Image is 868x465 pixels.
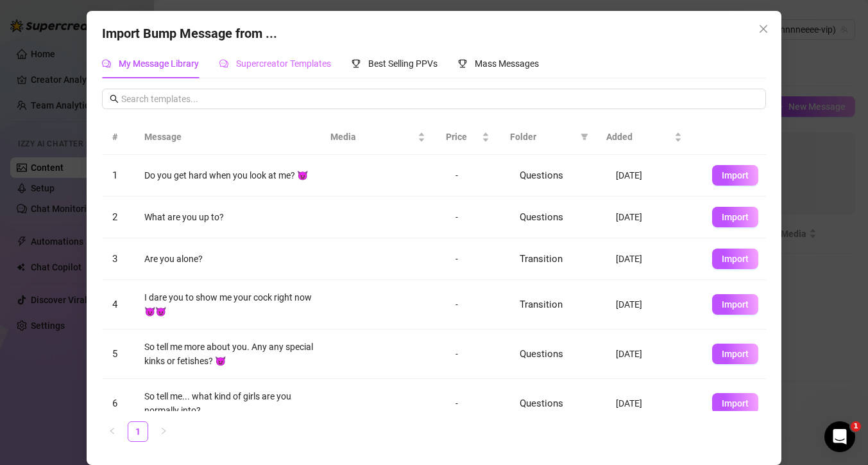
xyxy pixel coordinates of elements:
[102,119,134,155] th: #
[606,155,702,197] td: [DATE]
[144,340,319,368] div: So tell me more about you. Any any special kinks or fetishes? 😈
[722,170,749,180] span: Import
[112,299,117,310] span: 4
[445,238,509,280] td: -
[712,294,758,315] button: Import
[112,170,117,181] span: 1
[445,379,509,428] td: -
[520,299,563,310] span: Transition
[520,170,563,181] span: Questions
[712,165,758,186] button: Import
[712,249,758,269] button: Import
[102,421,123,442] button: left
[520,348,563,360] span: Questions
[352,59,361,68] span: trophy
[144,168,319,182] div: Do you get hard when you look at me? 😈
[153,421,174,442] button: right
[581,133,588,141] span: filter
[722,299,749,310] span: Import
[851,421,861,432] span: 1
[712,207,758,227] button: Import
[102,26,277,41] span: Import Bump Message from ...
[722,254,749,264] span: Import
[330,130,415,144] span: Media
[102,421,123,442] li: Previous Page
[606,280,702,329] td: [DATE]
[445,329,509,379] td: -
[606,238,702,280] td: [DATE]
[153,421,174,442] li: Next Page
[753,19,774,39] button: Close
[112,348,117,360] span: 5
[445,155,509,197] td: -
[712,393,758,414] button: Import
[520,398,563,409] span: Questions
[144,210,319,224] div: What are you up to?
[128,422,148,441] a: 1
[160,427,167,435] span: right
[112,211,117,223] span: 2
[134,119,319,155] th: Message
[112,398,117,409] span: 6
[368,58,438,69] span: Best Selling PPVs
[128,421,148,442] li: 1
[712,344,758,364] button: Import
[219,59,228,68] span: comment
[578,127,591,146] span: filter
[606,329,702,379] td: [DATE]
[606,379,702,428] td: [DATE]
[119,58,199,69] span: My Message Library
[102,59,111,68] span: comment
[596,119,692,155] th: Added
[606,130,672,144] span: Added
[112,253,117,265] span: 3
[458,59,467,68] span: trophy
[824,421,855,452] iframe: Intercom live chat
[520,211,563,223] span: Questions
[520,253,563,265] span: Transition
[758,24,769,34] span: close
[320,119,436,155] th: Media
[445,280,509,329] td: -
[236,58,331,69] span: Supercreator Templates
[446,130,479,144] span: Price
[722,212,749,222] span: Import
[722,398,749,408] span: Import
[475,58,539,69] span: Mass Messages
[144,252,319,266] div: Are you alone?
[606,197,702,238] td: [DATE]
[121,92,758,106] input: Search templates...
[108,427,116,435] span: left
[144,290,319,319] div: I dare you to show me your cock right now 😈😈
[436,119,500,155] th: Price
[144,389,319,417] div: So tell me... what kind of girls are you normally into?
[510,130,575,144] span: Folder
[753,24,774,34] span: Close
[445,197,509,238] td: -
[722,349,749,359] span: Import
[110,94,119,103] span: search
